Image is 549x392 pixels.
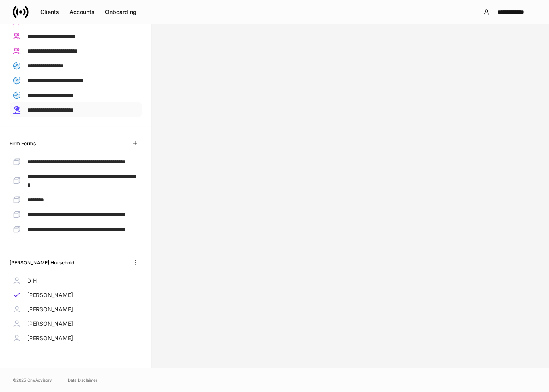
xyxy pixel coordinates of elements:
div: Onboarding [105,8,137,16]
a: D H [10,274,142,288]
a: [PERSON_NAME] [10,331,142,345]
a: [PERSON_NAME] [10,302,142,317]
h6: [PERSON_NAME] Household [10,259,74,266]
a: [PERSON_NAME] [10,288,142,302]
a: [PERSON_NAME] [10,317,142,331]
div: Accounts [69,8,95,16]
button: Clients [35,6,64,18]
p: D H [27,277,37,285]
a: Data Disclaimer [68,377,97,383]
h6: Firm Forms [10,140,36,147]
p: [PERSON_NAME] [27,320,73,328]
div: Clients [40,8,59,16]
span: © 2025 OneAdvisory [13,377,52,383]
p: [PERSON_NAME] [27,305,73,313]
p: [PERSON_NAME] [27,291,73,299]
button: Accounts [64,6,100,18]
button: Onboarding [100,6,142,18]
p: [PERSON_NAME] [27,334,73,342]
